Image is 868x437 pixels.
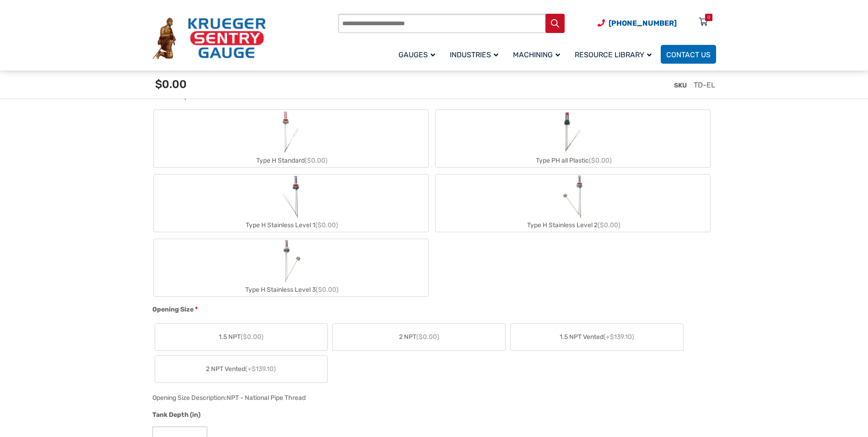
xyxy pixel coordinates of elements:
div: Type H Stainless Level 3 [154,283,428,296]
span: (+$139.10) [604,333,634,341]
span: Gauges [399,50,435,59]
div: Type PH all Plastic [436,154,710,167]
span: Industries [450,50,498,59]
span: ($0.00) [416,333,439,341]
span: ($0.00) [315,221,338,229]
div: 0 [707,14,710,21]
a: Contact Us [661,45,716,64]
span: 2 NPT [399,332,439,342]
span: Tank Depth (in) [152,411,200,419]
label: Type H Stainless Level 2 [436,175,710,232]
label: Type H Stainless Level 3 [154,239,428,296]
span: Opening Size [152,306,194,313]
span: 1.5 NPT Vented [560,332,634,342]
span: (+$139.10) [245,365,276,373]
span: TD-EL [694,81,715,89]
span: ($0.00) [241,333,264,341]
div: Type H Stainless Level 1 [154,218,428,232]
span: ($0.00) [305,157,328,164]
span: Contact Us [666,50,711,59]
label: Type PH all Plastic [436,110,710,167]
span: Resource Library [575,50,652,59]
div: Type H Stainless Level 2 [436,218,710,232]
label: Type H Stainless Level 1 [154,175,428,232]
span: ($0.00) [589,157,612,164]
img: Krueger Sentry Gauge [152,17,266,60]
abbr: required [195,305,198,314]
span: ($0.00) [598,221,620,229]
a: Phone Number (920) 434-8860 [598,17,677,29]
div: NPT - National Pipe Thread [226,394,306,402]
a: Machining [507,44,569,65]
span: Machining [513,50,560,59]
div: Type H Standard [154,154,428,167]
span: 1.5 NPT [219,332,264,342]
a: Industries [444,44,507,65]
span: SKU [674,82,687,89]
a: Resource Library [569,44,661,65]
span: ($0.00) [316,286,339,294]
label: Type H Standard [154,110,428,167]
span: Opening Size Description: [152,394,226,402]
a: Gauges [393,44,444,65]
span: [PHONE_NUMBER] [609,19,677,27]
span: 2 NPT Vented [206,364,276,374]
